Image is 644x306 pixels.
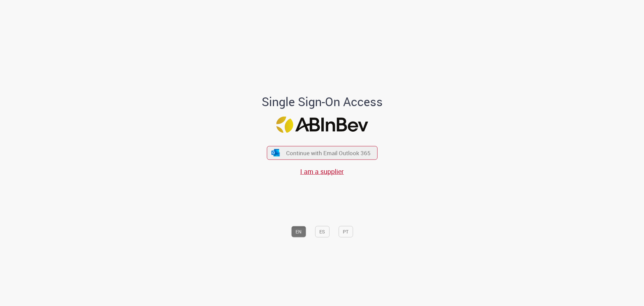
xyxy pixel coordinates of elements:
h1: Single Sign-On Access [229,95,415,108]
button: EN [291,226,306,237]
button: ícone Azure/Microsoft 360 Continue with Email Outlook 365 [267,146,377,160]
span: Continue with Email Outlook 365 [286,149,371,157]
a: I am a supplier [300,167,344,176]
img: ícone Azure/Microsoft 360 [271,149,280,156]
button: ES [315,226,329,237]
img: Logo ABInBev [276,116,368,133]
button: PT [338,226,353,237]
